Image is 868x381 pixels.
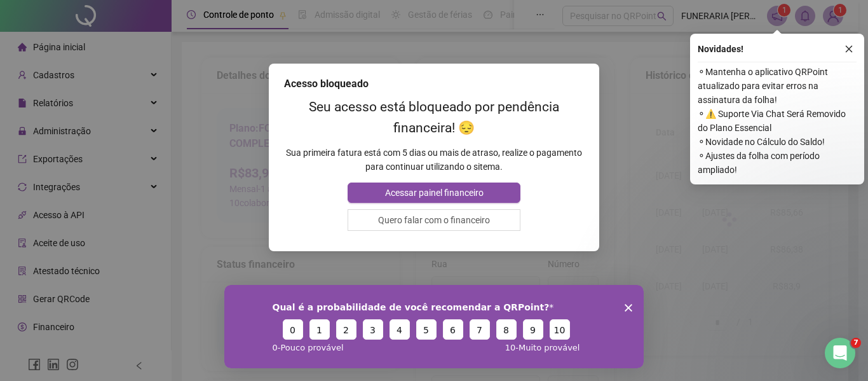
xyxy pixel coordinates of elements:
[698,42,743,56] span: Novidades !
[844,45,853,53] span: close
[698,65,857,107] span: ⚬ Mantenha o aplicativo QRPoint atualizado para evitar erros na assinatura da folha!
[698,135,857,149] span: ⚬ Novidade no Cálculo do Saldo!
[284,76,584,92] div: Acesso bloqueado
[224,285,644,368] iframe: Pesquisa da QRPoint
[851,338,861,348] span: 7
[348,209,520,231] button: Quero falar com o financeiro
[284,97,584,139] h2: Seu acesso está bloqueado por pendência financeira! 😔
[698,149,857,177] span: ⚬ Ajustes da folha com período ampliado!
[348,183,520,203] button: Acessar painel financeiro
[284,146,584,174] p: Sua primeira fatura está com 5 dias ou mais de atraso, realize o pagamento para continuar utiliza...
[825,338,855,368] iframe: Intercom live chat
[698,107,857,135] span: ⚬ ⚠️ Suporte Via Chat Será Removido do Plano Essencial
[385,186,484,200] span: Acessar painel financeiro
